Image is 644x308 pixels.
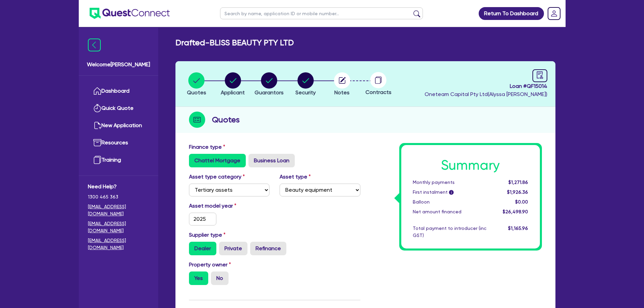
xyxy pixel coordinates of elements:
[175,38,294,48] h2: Drafted - BLISS BEAUTY PTY LTD
[408,198,492,206] div: Balloon
[220,72,245,97] button: Applicant
[211,271,229,285] label: No
[88,193,149,200] span: 1300 465 363
[93,156,101,164] img: training
[187,89,206,96] span: Quotes
[88,220,149,234] a: [EMAIL_ADDRESS][DOMAIN_NAME]
[220,7,423,19] input: Search by name, application ID or mobile number...
[334,72,351,97] button: Notes
[88,39,101,51] img: icon-menu-close
[507,189,528,195] span: $1,926.36
[545,5,563,22] a: Dropdown toggle
[295,72,316,97] button: Security
[408,189,492,196] div: First instalment
[189,271,208,285] label: Yes
[189,154,246,167] label: Chattel Mortgage
[87,61,150,69] span: Welcome [PERSON_NAME]
[189,231,225,239] label: Supplier type
[532,69,547,82] a: audit
[88,117,149,134] a: New Application
[503,209,528,214] span: $26,498.90
[88,100,149,117] a: Quick Quote
[334,89,350,96] span: Notes
[250,242,286,255] label: Refinance
[408,225,492,239] div: Total payment to introducer (inc GST)
[254,72,284,97] button: Guarantors
[88,237,149,251] a: [EMAIL_ADDRESS][DOMAIN_NAME]
[189,261,231,269] label: Property owner
[189,173,245,181] label: Asset type category
[221,89,245,96] span: Applicant
[88,203,149,217] a: [EMAIL_ADDRESS][DOMAIN_NAME]
[425,82,547,90] span: Loan # QF15014
[88,82,149,100] a: Dashboard
[90,8,170,19] img: quest-connect-logo-blue
[184,202,275,210] label: Asset model year
[425,91,547,97] span: Oneteam Capital Pty Ltd ( Alyssa [PERSON_NAME] )
[479,7,544,20] a: Return To Dashboard
[189,242,216,255] label: Dealer
[365,89,391,95] span: Contracts
[189,143,225,151] label: Finance type
[88,134,149,151] a: Resources
[408,208,492,215] div: Net amount financed
[413,157,528,173] h1: Summary
[189,112,205,128] img: step-icon
[88,183,149,191] span: Need Help?
[255,89,284,96] span: Guarantors
[187,72,207,97] button: Quotes
[408,179,492,186] div: Monthly payments
[212,114,240,126] h2: Quotes
[280,173,311,181] label: Asset type
[93,139,101,147] img: resources
[508,226,528,231] span: $1,165.96
[536,71,544,79] span: audit
[449,190,454,195] span: i
[88,151,149,169] a: Training
[93,121,101,129] img: new-application
[508,180,528,185] span: $1,271.86
[219,242,247,255] label: Private
[93,104,101,112] img: quick-quote
[295,89,316,96] span: Security
[248,154,295,167] label: Business Loan
[515,199,528,205] span: $0.00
